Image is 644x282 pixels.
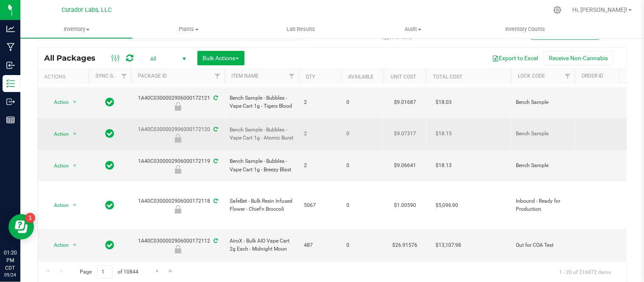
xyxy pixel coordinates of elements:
[304,130,336,138] span: 2
[212,158,218,164] span: Sync from Compliance System
[431,128,456,140] span: $18.15
[304,98,336,106] span: 2
[130,126,226,142] div: 1A40C0300002906000172120
[384,229,426,261] td: $26.91576
[231,73,259,79] a: Item Name
[106,239,115,251] span: In Sync
[130,157,226,174] div: 1A40C0300002906000172119
[212,126,218,132] span: Sync from Compliance System
[130,197,226,214] div: 1A40C0300002906000172118
[165,265,177,277] a: Go to the last page
[391,74,416,80] a: Unit Cost
[130,165,226,174] div: Bench Sample
[346,201,379,209] span: 0
[346,130,379,138] span: 0
[306,74,315,80] a: Qty
[46,160,69,172] span: Action
[46,199,69,211] span: Action
[73,265,146,279] span: Page of 10844
[230,94,294,110] span: Bench Sample - Bubbles - Vape Cart 1g - Tigers Blood
[230,237,294,253] span: AiroX - Bulk AIO Vape Cart 2g Each - Midnight Moon
[212,95,218,101] span: Sync from Compliance System
[433,74,462,80] a: Total Cost
[70,160,80,172] span: select
[230,126,294,142] span: Bench Sample - Bubbles - Vape Cart 1g - Atomic Burst
[46,239,69,251] span: Action
[106,159,115,171] span: In Sync
[431,239,466,251] span: $13,107.98
[6,43,15,51] inline-svg: Manufacturing
[384,87,426,119] td: $9.01687
[20,25,132,33] span: Inventory
[138,73,167,79] a: Package ID
[44,74,85,80] div: Actions
[6,25,15,33] inline-svg: Analytics
[285,69,299,84] a: Filter
[212,198,218,204] span: Sync from Compliance System
[25,213,35,223] iframe: Resource center unread badge
[46,96,69,108] span: Action
[70,239,80,251] span: select
[130,237,226,254] div: 1A40C0300002906000172112
[197,51,245,65] button: Bulk Actions
[487,51,544,65] button: Export to Excel
[70,128,80,140] span: select
[130,94,226,111] div: 1A40C0300002906000172121
[6,79,15,88] inline-svg: Inventory
[384,118,426,150] td: $9.07317
[518,73,545,79] a: Lock Code
[6,61,15,70] inline-svg: Inbound
[357,20,469,38] a: Audit
[582,73,603,79] a: Order Id
[211,69,225,84] a: Filter
[106,96,115,108] span: In Sync
[494,25,557,33] span: Inventory Counts
[133,25,244,33] span: Plants
[516,197,570,213] span: Inbound - Ready for Production
[46,128,69,140] span: Action
[384,150,426,182] td: $9.06641
[357,25,469,33] span: Audit
[62,6,112,14] span: Curador Labs, LLC
[470,20,582,38] a: Inventory Counts
[230,197,294,213] span: SafeBet - Bulk Resin Infused Flower - Chief'n Broccoli
[544,51,614,65] button: Receive Non-Cannabis
[516,241,570,249] span: Out for COA Test
[304,162,336,170] span: 2
[97,265,112,279] input: 1
[151,265,163,277] a: Go to the next page
[132,20,245,38] a: Plants
[203,55,239,61] span: Bulk Actions
[6,98,15,106] inline-svg: Outbound
[516,98,570,106] span: Bench Sample
[4,272,17,278] p: 09/24
[553,265,618,278] span: 1 - 20 of 216872 items
[516,162,570,170] span: Bench Sample
[130,245,226,254] div: Out for COA Test
[20,20,132,38] a: Inventory
[346,162,379,170] span: 0
[6,116,15,124] inline-svg: Reports
[431,159,456,172] span: $18.13
[130,102,226,111] div: Bench Sample
[431,96,456,109] span: $18.03
[516,130,570,138] span: Bench Sample
[561,69,575,84] a: Filter
[96,73,128,79] a: Sync Status
[130,134,226,142] div: Bench Sample
[4,249,17,272] p: 01:20 PM CDT
[304,201,336,209] span: 5067
[384,181,426,229] td: $1.00590
[130,205,226,214] div: Inbound - Ready for Production
[106,199,115,211] span: In Sync
[276,25,327,33] span: Lab Results
[552,6,563,14] div: Manage settings
[212,238,218,244] span: Sync from Compliance System
[70,199,80,211] span: select
[245,20,357,38] a: Lab Results
[230,157,294,173] span: Bench Sample - Bubbles - Vape Cart 1g - Breezy Blast
[431,199,463,212] span: $5,096.90
[573,6,628,13] span: Hi, [PERSON_NAME]!
[106,128,115,140] span: In Sync
[346,98,379,106] span: 0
